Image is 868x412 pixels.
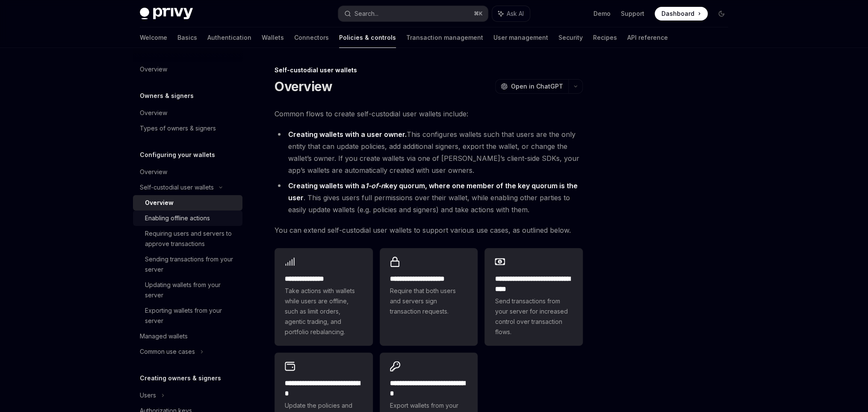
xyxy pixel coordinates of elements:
[365,181,385,190] em: 1-of-n
[294,27,329,48] a: Connectors
[275,180,583,216] li: . This gives users full permissions over their wallet, while enabling other parties to easily upd...
[133,105,242,121] a: Overview
[133,164,242,180] a: Overview
[495,296,573,337] span: Send transactions from your server for increased control over transaction flows.
[593,27,617,48] a: Recipes
[390,286,468,317] span: Require that both users and servers sign transaction requests.
[507,9,524,18] span: Ask AI
[275,66,583,74] div: Self-custodial user wallets
[133,121,242,136] a: Types of owners & signers
[354,9,378,19] div: Search...
[133,62,242,77] a: Overview
[558,27,583,48] a: Security
[511,82,563,91] span: Open in ChatGPT
[275,248,373,346] a: **** **** *****Take actions with wallets while users are offline, such as limit orders, agentic t...
[493,27,548,48] a: User management
[288,181,578,202] strong: Creating wallets with a key quorum, where one member of the key quorum is the user
[140,182,214,193] div: Self-custodial user wallets
[140,64,167,74] div: Overview
[145,254,237,275] div: Sending transactions from your server
[140,91,194,101] h5: Owners & signers
[145,280,237,300] div: Updating wallets from your server
[661,9,694,18] span: Dashboard
[140,108,167,118] div: Overview
[655,7,708,21] a: Dashboard
[177,27,197,48] a: Basics
[275,108,583,120] span: Common flows to create self-custodial user wallets include:
[133,226,242,252] a: Requiring users and servers to approve transactions
[133,329,242,344] a: Managed wallets
[495,79,568,94] button: Open in ChatGPT
[621,9,644,18] a: Support
[145,198,174,208] div: Overview
[275,79,332,94] h1: Overview
[140,347,195,357] div: Common use cases
[133,252,242,277] a: Sending transactions from your server
[145,228,237,249] div: Requiring users and servers to approve transactions
[474,10,483,17] span: ⌘ K
[714,7,728,21] button: Toggle dark mode
[140,150,215,160] h5: Configuring your wallets
[275,224,583,236] span: You can extend self-custodial user wallets to support various use cases, as outlined below.
[133,303,242,329] a: Exporting wallets from your server
[339,27,396,48] a: Policies & controls
[140,373,221,383] h5: Creating owners & signers
[275,128,583,176] li: This configures wallets such that users are the only entity that can update policies, add additio...
[140,27,167,48] a: Welcome
[140,331,188,341] div: Managed wallets
[593,9,611,18] a: Demo
[145,305,237,326] div: Exporting wallets from your server
[285,286,363,337] span: Take actions with wallets while users are offline, such as limit orders, agentic trading, and por...
[627,27,668,48] a: API reference
[133,195,242,210] a: Overview
[262,27,284,48] a: Wallets
[207,27,251,48] a: Authentication
[140,167,167,177] div: Overview
[133,210,242,226] a: Enabling offline actions
[492,6,530,21] button: Ask AI
[338,6,488,21] button: Search...⌘K
[145,213,210,223] div: Enabling offline actions
[133,277,242,303] a: Updating wallets from your server
[406,27,483,48] a: Transaction management
[140,390,156,400] div: Users
[140,123,216,133] div: Types of owners & signers
[140,8,193,20] img: dark logo
[288,130,407,139] strong: Creating wallets with a user owner.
